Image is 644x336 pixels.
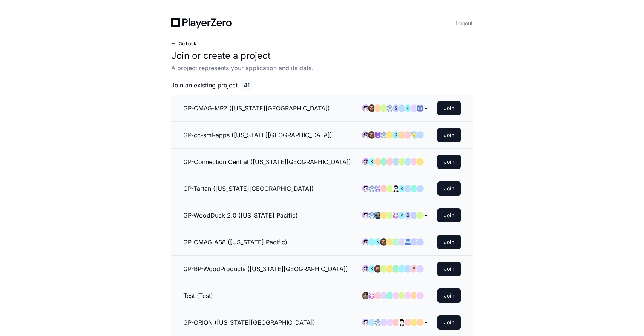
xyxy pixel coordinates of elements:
button: Logout [455,18,473,29]
h3: GP-Tartan ([US_STATE][GEOGRAPHIC_DATA]) [183,184,314,193]
img: avatar [368,104,376,112]
img: avatar [362,185,370,192]
button: Join [437,262,461,276]
div: + [422,131,430,139]
h3: GP-CMAG-MP2 ([US_STATE][GEOGRAPHIC_DATA]) [183,104,330,113]
div: + [422,292,430,299]
h3: GP-WoodDuck 2.0 ([US_STATE] Pacific) [183,211,298,220]
button: Join [437,235,461,249]
div: + [422,158,430,166]
h1: K [376,239,379,245]
button: Go back [171,41,196,47]
h1: S [412,266,416,272]
span: Go back [179,41,196,47]
h1: B [406,212,409,218]
img: avatar [362,158,370,166]
div: + [422,212,430,219]
div: + [422,185,430,192]
img: 177656926 [368,292,376,299]
img: avatar [362,265,370,273]
button: Join [437,208,461,222]
h1: K [400,186,403,192]
h3: GP-ORION ([US_STATE][GEOGRAPHIC_DATA]) [183,318,315,327]
span: Join an existing project [171,81,238,90]
img: 171085085 [404,238,412,246]
img: 168196587 [386,104,394,112]
div: + [422,319,430,326]
h1: Join or create a project [171,50,473,62]
h1: K [394,132,397,138]
h3: GP-CMAG-AS8 ([US_STATE] Pacific) [183,238,287,247]
img: 174426149 [416,104,424,112]
h3: GP-BP-WoodProducts ([US_STATE][GEOGRAPHIC_DATA]) [183,264,348,273]
img: 168196587 [368,185,376,192]
div: + [422,104,430,112]
img: avatar [362,212,370,219]
img: avatar [362,131,370,139]
h3: GP-Connection Central ([US_STATE][GEOGRAPHIC_DATA]) [183,157,351,166]
span: 41 [241,80,253,91]
img: avatar [362,238,370,246]
img: 179045704 [374,185,382,192]
img: avatar [410,131,418,139]
img: avatar [374,212,382,219]
button: Join [437,155,461,169]
img: avatar [362,104,370,112]
button: Join [437,315,461,330]
button: Join [437,128,461,142]
img: avatar [380,238,388,246]
p: A project represents your application and its data. [171,63,473,72]
div: + [422,238,430,246]
h1: K [406,105,409,111]
img: avatar [368,131,376,139]
img: 177656926 [392,212,400,219]
h3: GP-cc-sml-apps ([US_STATE][GEOGRAPHIC_DATA]) [183,130,332,140]
button: Join [437,181,461,196]
img: 168196587 [380,131,388,139]
img: 176496148 [362,292,370,299]
img: 173912707 [398,319,406,326]
img: 173912707 [392,185,400,192]
h1: K [400,212,403,218]
h1: S [394,105,397,111]
img: avatar [362,319,370,326]
h3: Test (Test) [183,291,213,300]
button: Join [437,288,461,303]
div: + [422,265,430,273]
button: Join [437,101,461,115]
h1: K [370,159,373,165]
img: 170011955 [374,131,382,139]
img: avatar [374,265,382,273]
h1: K [370,266,373,272]
img: 168196587 [374,319,382,326]
img: 168196587 [368,212,376,219]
